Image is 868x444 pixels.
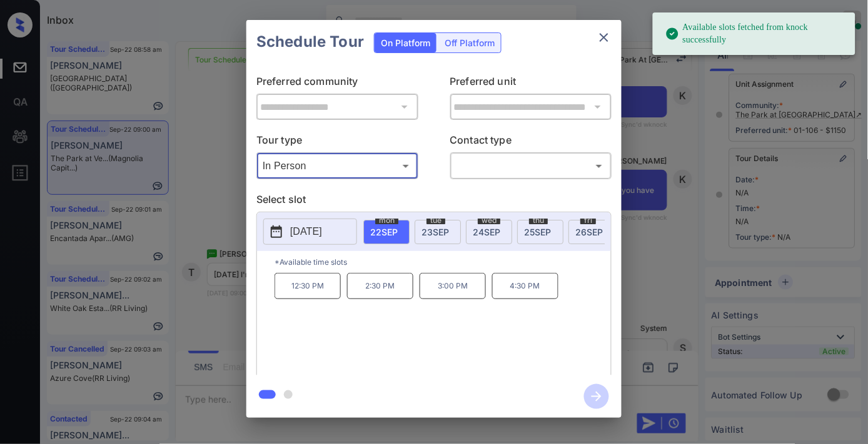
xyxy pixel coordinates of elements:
p: 4:30 PM [492,273,558,299]
div: Off Platform [438,33,501,52]
p: [DATE] [290,224,322,239]
p: 3:00 PM [420,273,486,299]
button: btn-next [577,380,617,413]
p: Tour type [256,132,418,152]
div: date-select [363,220,410,244]
div: In Person [260,155,415,176]
button: close [592,25,617,50]
div: On Platform [375,33,437,52]
p: *Available time slots [275,251,611,273]
div: Available slots fetched from knock successfully [665,16,845,51]
p: Contact type [450,132,612,152]
div: date-select [466,220,512,244]
div: date-select [568,220,615,244]
span: 23 SEP [421,227,449,237]
button: [DATE] [263,219,357,245]
span: 25 SEP [524,227,551,237]
span: mon [375,217,398,224]
span: thu [529,217,548,224]
span: 26 SEP [575,227,603,237]
h2: Schedule Tour [246,20,374,64]
p: Select slot [256,192,612,212]
span: wed [478,217,500,224]
p: 2:30 PM [347,273,413,299]
span: tue [426,217,445,224]
span: 24 SEP [473,227,500,237]
div: date-select [415,220,461,244]
div: date-select [517,220,563,244]
p: 12:30 PM [275,273,341,299]
span: 22 SEP [370,227,398,237]
p: Preferred unit [450,74,612,94]
span: fri [580,217,596,224]
p: Preferred community [256,74,418,94]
